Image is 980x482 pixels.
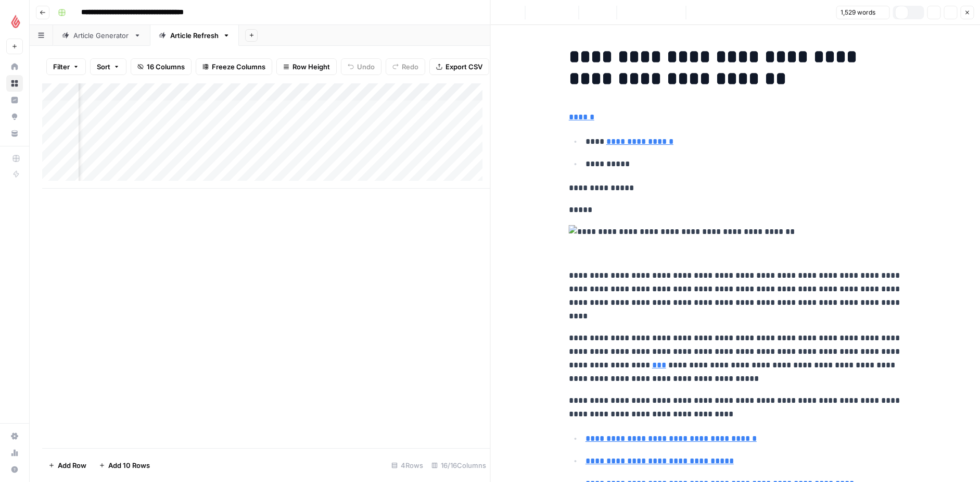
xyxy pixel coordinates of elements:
[6,8,23,34] button: Workspace: Lightspeed
[46,58,86,75] button: Filter
[170,30,219,41] div: Article Refresh
[386,58,425,75] button: Redo
[836,6,889,19] button: 1,529 words
[429,58,489,75] button: Export CSV
[446,61,482,72] span: Export CSV
[6,92,23,108] a: Insights
[42,457,93,474] button: Add Row
[357,61,375,72] span: Undo
[53,61,70,72] span: Filter
[6,75,23,92] a: Browse
[196,58,272,75] button: Freeze Columns
[131,58,192,75] button: 16 Columns
[150,25,239,46] a: Article Refresh
[387,457,427,474] div: 4 Rows
[6,125,23,142] a: Your Data
[53,25,150,46] a: Article Generator
[6,108,23,125] a: Opportunities
[73,30,130,41] div: Article Generator
[212,61,265,72] span: Freeze Columns
[6,461,23,478] button: Help + Support
[427,457,490,474] div: 16/16 Columns
[841,8,875,17] span: 1,529 words
[6,444,23,461] a: Usage
[6,12,25,31] img: Lightspeed Logo
[147,61,185,72] span: 16 Columns
[90,58,126,75] button: Sort
[341,58,381,75] button: Undo
[6,428,23,444] a: Settings
[58,460,86,471] span: Add Row
[97,61,110,72] span: Sort
[6,58,23,75] a: Home
[402,61,418,72] span: Redo
[108,460,150,471] span: Add 10 Rows
[276,58,337,75] button: Row Height
[292,61,330,72] span: Row Height
[93,457,156,474] button: Add 10 Rows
